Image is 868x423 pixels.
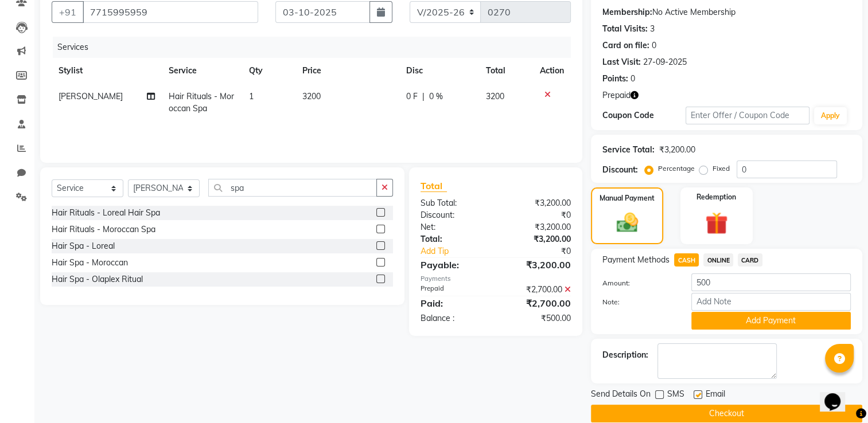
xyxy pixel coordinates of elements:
[602,254,670,266] span: Payment Methods
[691,312,851,330] button: Add Payment
[496,312,579,324] div: ₹500.00
[422,91,425,103] span: |
[600,193,655,203] label: Manual Payment
[650,23,655,35] div: 3
[591,388,651,402] span: Send Details On
[510,245,580,257] div: ₹0
[533,58,571,84] th: Action
[713,163,730,174] label: Fixed
[738,253,762,267] span: CARD
[602,6,652,18] div: Membership:
[652,40,656,52] div: 0
[703,253,733,267] span: ONLINE
[698,209,735,237] img: _gift.svg
[696,192,736,202] label: Redemption
[412,197,496,209] div: Sub Total:
[602,109,685,122] div: Coupon Code
[52,224,155,236] div: Hair Rituals - Moroccan Spa
[496,284,579,296] div: ₹2,700.00
[496,209,579,221] div: ₹0
[610,210,645,235] img: _cash.svg
[691,293,851,311] input: Add Note
[412,221,496,233] div: Net:
[83,1,258,23] input: Search by Name/Mobile/Email/Code
[674,253,699,267] span: CASH
[479,58,534,84] th: Total
[412,258,496,272] div: Payable:
[496,233,579,245] div: ₹3,200.00
[691,273,851,291] input: Amount
[630,73,635,85] div: 0
[602,40,649,52] div: Card on file:
[249,91,254,101] span: 1
[820,377,857,412] iframe: chat widget
[421,180,447,192] span: Total
[52,240,115,252] div: Hair Spa - Loreal
[52,58,162,84] th: Stylist
[412,245,509,257] a: Add Tip
[594,297,682,307] label: Note:
[412,233,496,245] div: Total:
[496,258,579,272] div: ₹3,200.00
[52,1,84,23] button: +91
[52,207,160,219] div: Hair Rituals - Loreal Hair Spa
[406,91,418,103] span: 0 F
[602,73,628,85] div: Points:
[421,274,571,284] div: Payments
[412,209,496,221] div: Discount:
[59,91,123,101] span: [PERSON_NAME]
[602,56,641,68] div: Last Visit:
[496,296,579,310] div: ₹2,700.00
[295,58,399,84] th: Price
[602,144,655,156] div: Service Total:
[496,221,579,233] div: ₹3,200.00
[602,23,648,35] div: Total Visits:
[602,349,648,361] div: Description:
[162,58,242,84] th: Service
[594,278,682,288] label: Amount:
[602,89,630,101] span: Prepaid
[602,6,851,18] div: No Active Membership
[496,197,579,209] div: ₹3,200.00
[658,163,695,174] label: Percentage
[53,37,579,58] div: Services
[242,58,295,84] th: Qty
[814,107,847,124] button: Apply
[659,144,695,156] div: ₹3,200.00
[52,257,128,269] div: Hair Spa - Moroccan
[52,273,143,285] div: Hair Spa - Olaplex Ritual
[591,405,862,422] button: Checkout
[686,107,809,124] input: Enter Offer / Coupon Code
[399,58,479,84] th: Disc
[412,312,496,324] div: Balance :
[302,91,321,101] span: 3200
[412,296,496,310] div: Paid:
[643,56,687,68] div: 27-09-2025
[208,179,377,197] input: Search or Scan
[667,388,684,402] span: SMS
[602,164,638,176] div: Discount:
[429,91,443,103] span: 0 %
[169,91,234,113] span: Hair Rituals - Moroccan Spa
[486,91,504,101] span: 3200
[706,388,725,402] span: Email
[412,284,496,296] div: Prepaid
